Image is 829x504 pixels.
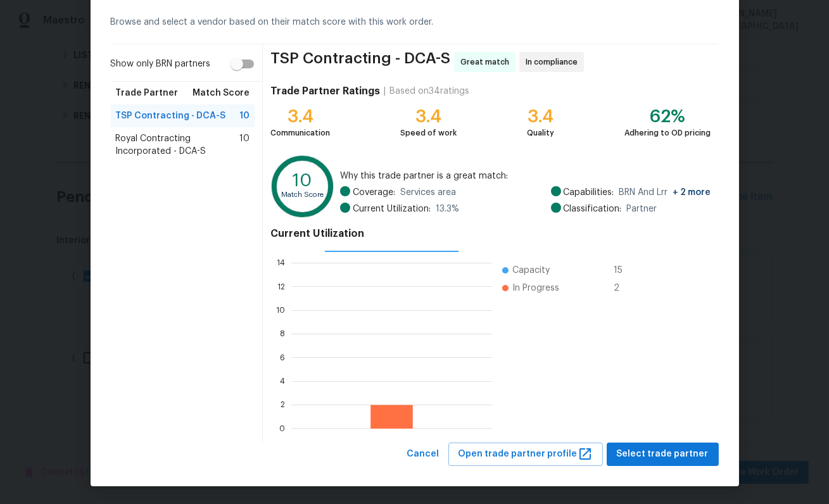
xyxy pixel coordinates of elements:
span: Why this trade partner is a great match: [340,170,711,182]
span: BRN And Lrr [619,186,711,199]
span: Coverage: [353,186,395,199]
span: 15 [614,264,634,277]
text: 14 [277,259,285,267]
text: 0 [279,425,285,432]
span: Capabilities: [564,186,614,199]
span: Current Utilization: [353,203,431,215]
h4: Trade Partner Ratings [270,85,380,98]
div: Based on 34 ratings [389,85,469,98]
span: Show only BRN partners [111,58,211,71]
span: In compliance [526,56,583,68]
span: 2 [614,282,634,294]
div: Speed of work [400,127,457,139]
span: 10 [239,110,250,122]
span: Open trade partner profile [459,446,593,462]
span: In Progress [512,282,559,294]
span: Capacity [512,264,550,277]
span: Partner [627,203,657,215]
text: 8 [280,330,285,337]
span: Royal Contracting Incorporated - DCA-S [116,132,240,158]
span: Services area [400,186,456,199]
div: | [380,85,389,98]
span: Match Score [193,87,250,99]
span: TSP Contracting - DCA-S [116,110,226,122]
text: 6 [280,354,285,362]
text: 12 [277,283,285,291]
span: Trade Partner [116,87,179,99]
text: 10 [293,172,313,190]
text: 4 [280,377,285,385]
button: Select trade partner [607,443,719,466]
text: 2 [281,401,285,408]
div: 3.4 [527,110,554,123]
h4: Current Utilization [270,227,711,240]
span: Cancel [407,446,440,462]
div: 62% [625,110,711,123]
div: Adhering to OD pricing [625,127,711,139]
span: 10 [239,132,250,158]
span: TSP Contracting - DCA-S [270,52,450,72]
div: 3.4 [270,110,330,123]
span: Classification: [564,203,622,215]
span: + 2 more [673,188,711,197]
text: 10 [276,306,285,314]
div: 3.4 [400,110,457,123]
span: Great match [460,56,514,68]
button: Open trade partner profile [448,443,603,466]
div: Communication [270,127,330,139]
span: Select trade partner [617,446,709,462]
div: Browse and select a vendor based on their match score with this work order. [111,1,719,44]
button: Cancel [402,443,445,466]
span: 13.3 % [436,203,459,215]
div: Quality [527,127,554,139]
text: Match Score [282,191,324,198]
